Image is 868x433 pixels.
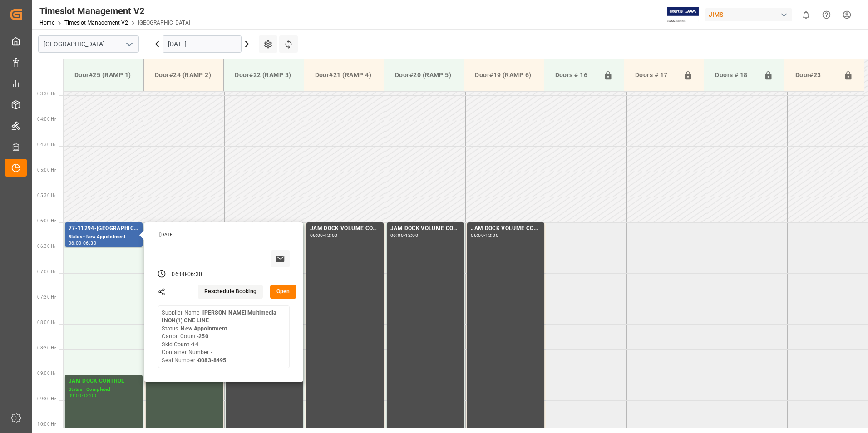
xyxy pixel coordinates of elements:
[37,295,56,300] span: 07:30 Hr
[471,233,484,237] div: 06:00
[37,91,56,96] span: 03:30 Hr
[37,371,56,376] span: 09:00 Hr
[471,224,541,233] div: JAM DOCK VOLUME CONTROL
[156,231,293,238] div: [DATE]
[37,320,56,325] span: 08:00 Hr
[198,285,263,299] button: Reschedule Booking
[69,377,139,386] div: JAM DOCK CONTROL
[705,8,792,21] div: JIMS
[187,271,202,279] div: 06:30
[552,67,600,84] div: Doors # 16
[83,241,96,245] div: 06:30
[39,4,190,18] div: Timeslot Management V2
[83,394,96,398] div: 12:00
[37,396,56,401] span: 09:30 Hr
[69,386,139,394] div: Status - Completed
[485,233,498,237] div: 12:00
[198,333,208,340] b: 250
[711,67,759,84] div: Doors # 18
[37,142,56,147] span: 04:30 Hr
[231,67,296,84] div: Door#22 (RAMP 3)
[792,67,840,84] div: Door#23
[163,35,242,53] input: DD.MM.YYYY
[323,233,325,237] div: -
[71,67,136,84] div: Door#25 (RAMP 1)
[181,325,227,332] b: New Appointment
[172,271,186,279] div: 06:00
[82,394,83,398] div: -
[64,20,128,26] a: Timeslot Management V2
[69,224,139,233] div: 77-11294-[GEOGRAPHIC_DATA]
[311,67,376,84] div: Door#21 (RAMP 4)
[37,167,56,172] span: 05:00 Hr
[39,20,54,26] a: Home
[310,224,380,233] div: JAM DOCK VOLUME CONTROL
[310,233,323,237] div: 06:00
[37,193,56,198] span: 05:30 Hr
[325,233,338,237] div: 12:00
[796,5,816,25] button: show 0 new notifications
[631,67,680,84] div: Doors # 17
[816,5,837,25] button: Help Center
[37,345,56,350] span: 08:30 Hr
[484,233,485,237] div: -
[69,233,139,241] div: Status - New Appointment
[69,394,82,398] div: 09:00
[82,241,83,245] div: -
[69,241,82,245] div: 06:00
[405,233,418,237] div: 12:00
[390,233,404,237] div: 06:00
[37,218,56,223] span: 06:00 Hr
[151,67,216,84] div: Door#24 (RAMP 2)
[162,310,276,324] b: [PERSON_NAME] Multimedia INON(1) ONE LINE
[471,67,536,84] div: Door#19 (RAMP 6)
[37,269,56,274] span: 07:00 Hr
[198,357,226,364] b: 0083-8495
[162,309,286,365] div: Supplier Name - Status - Carton Count - Skid Count - Container Number - Seal Number -
[270,285,296,299] button: Open
[192,341,198,348] b: 14
[390,224,460,233] div: JAM DOCK VOLUME CONTROL
[186,271,187,279] div: -
[404,233,405,237] div: -
[391,67,456,84] div: Door#20 (RAMP 5)
[37,244,56,249] span: 06:30 Hr
[122,37,136,51] button: open menu
[37,117,56,122] span: 04:00 Hr
[38,35,139,53] input: Type to search/select
[37,422,56,427] span: 10:00 Hr
[705,6,796,23] button: JIMS
[667,7,699,23] img: Exertis%20JAM%20-%20Email%20Logo.jpg_1722504956.jpg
